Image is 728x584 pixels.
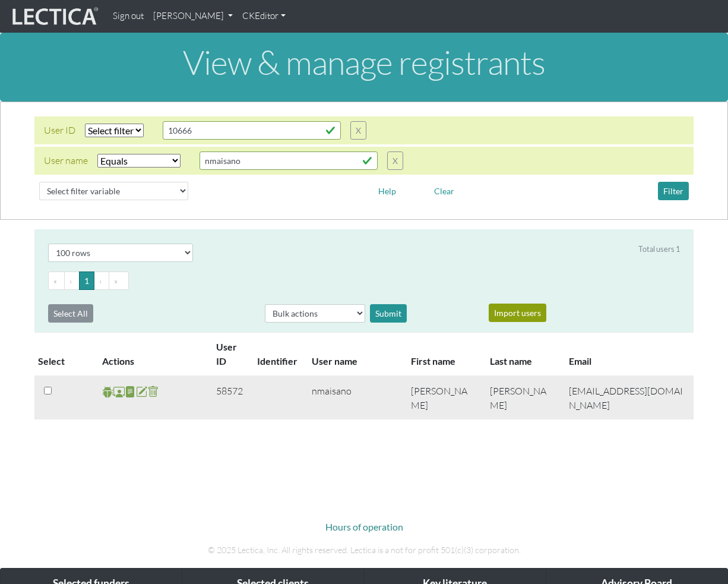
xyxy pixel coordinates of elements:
a: [PERSON_NAME] [148,5,238,28]
th: User name [305,332,404,376]
button: X [387,151,403,170]
a: Hours of operation [325,521,403,532]
p: © 2025 Lectica, Inc. All rights reserved. Lectica is a not for profit 501(c)(3) corporation. [34,544,694,557]
img: lecticalive [10,5,99,28]
div: Submit [370,304,407,323]
button: Filter [658,182,689,200]
td: nmaisano [305,376,404,419]
span: account update [136,385,147,399]
a: Sign out [108,5,148,28]
button: Import users [489,304,546,322]
div: User name [44,153,88,168]
button: Select All [48,304,93,323]
td: 58572 [209,376,250,419]
span: delete [147,385,159,399]
th: Last name [483,332,562,376]
button: Clear [429,182,460,200]
button: Go to page 1 [79,272,94,290]
th: Actions [95,332,209,376]
div: Total users 1 [638,244,680,255]
th: User ID [209,332,250,376]
td: [EMAIL_ADDRESS][DOMAIN_NAME] [562,376,694,419]
td: [PERSON_NAME] [483,376,562,419]
th: Select [34,332,95,376]
ul: Pagination [48,272,680,290]
td: [PERSON_NAME] [404,376,483,419]
th: First name [404,332,483,376]
div: User ID [44,123,75,137]
th: Identifier [250,332,305,376]
h1: View & manage registrants [10,44,718,81]
span: Staff [113,385,125,399]
span: reports [125,385,136,399]
th: Email [562,332,694,376]
a: Help [373,184,401,195]
button: X [350,121,366,140]
a: CKEditor [238,5,290,28]
button: Help [373,182,401,200]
